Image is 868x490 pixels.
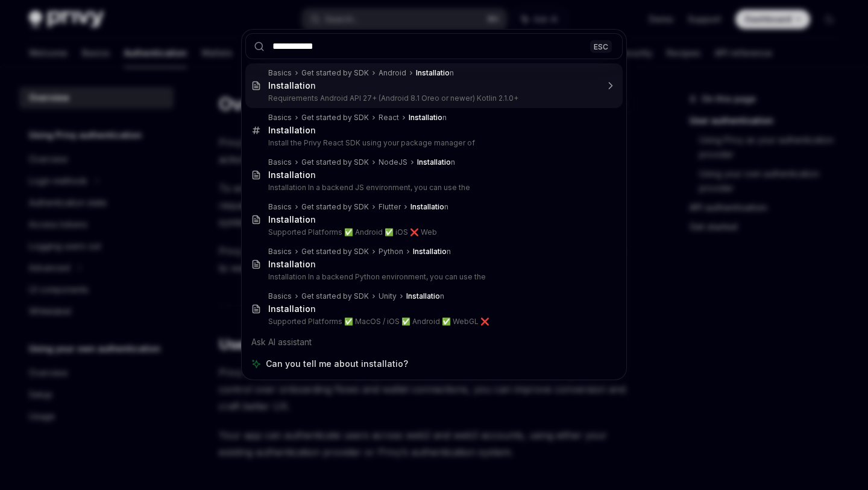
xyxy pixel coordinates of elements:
[416,68,450,77] b: Installatio
[417,157,451,167] b: Installatio
[268,227,597,237] p: Supported Platforms ✅ Android ✅ iOS ❌ Web
[379,157,407,167] div: NodeJS
[266,358,408,370] span: Can you tell me about installatio?
[379,68,406,78] div: Android
[379,202,401,212] div: Flutter
[409,113,442,122] b: Installatio
[268,157,292,167] div: Basics
[379,247,403,256] div: Python
[268,125,310,135] b: Installatio
[379,291,397,301] div: Unity
[268,259,316,270] div: n
[301,113,369,122] div: Get started by SDK
[268,304,310,314] b: Installatio
[268,272,597,282] p: Installation In a backend Python environment, you can use the
[268,183,597,192] p: Installation In a backend JS environment, you can use the
[268,170,310,180] b: Installatio
[410,202,448,212] div: n
[379,113,399,122] div: React
[245,331,623,353] div: Ask AI assistant
[268,214,310,224] b: Installatio
[268,317,597,326] p: Supported Platforms ✅ MacOS / iOS ✅ Android ✅ WebGL ❌
[301,247,369,256] div: Get started by SDK
[301,202,369,212] div: Get started by SDK
[268,291,292,301] div: Basics
[268,259,310,269] b: Installatio
[301,68,369,78] div: Get started by SDK
[413,247,447,256] b: Installatio
[268,113,292,122] div: Basics
[268,304,316,314] div: n
[590,40,612,52] div: ESC
[406,291,440,301] b: Installatio
[409,113,447,122] div: n
[268,170,316,180] div: n
[301,157,369,167] div: Get started by SDK
[268,125,316,136] div: n
[268,202,292,212] div: Basics
[416,68,454,78] div: n
[268,80,316,91] div: n
[301,291,369,301] div: Get started by SDK
[413,247,451,256] div: n
[268,214,316,225] div: n
[268,247,292,256] div: Basics
[268,80,310,91] b: Installatio
[417,157,455,167] div: n
[268,94,597,103] p: Requirements Android API 27+ (Android 8.1 Oreo or newer) Kotlin 2.1.0+
[268,138,597,148] p: Install the Privy React SDK using your package manager of
[406,291,444,301] div: n
[410,202,444,211] b: Installatio
[268,68,292,78] div: Basics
